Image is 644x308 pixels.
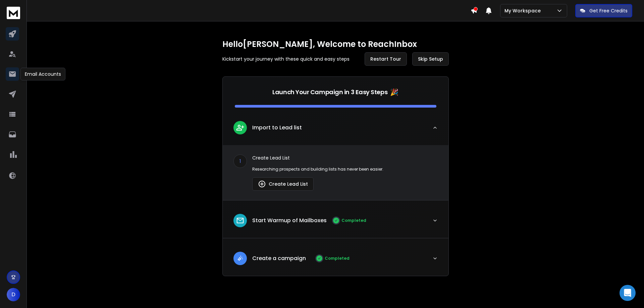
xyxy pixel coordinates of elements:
[390,87,398,97] span: 🎉
[233,155,247,168] div: 1
[365,52,407,66] button: Restart Tour
[236,123,245,132] img: lead
[589,7,628,14] p: Get Free Credits
[575,4,632,17] button: Get Free Credits
[252,167,438,172] p: Researching prospects and building lists has never been easier.
[222,56,350,62] p: Kickstart your journey with these quick and easy steps
[252,155,438,161] p: Create Lead List
[272,87,387,97] p: Launch Your Campaign in 3 Easy Steps
[252,254,306,262] p: Create a campaign
[7,288,20,301] button: D
[252,124,302,132] p: Import to Lead list
[236,254,245,262] img: lead
[223,208,448,238] button: leadStart Warmup of MailboxesCompleted
[7,7,20,19] img: logo
[252,217,327,225] p: Start Warmup of Mailboxes
[20,68,65,80] div: Email Accounts
[223,116,448,145] button: leadImport to Lead list
[236,216,245,225] img: lead
[341,218,366,223] p: Completed
[223,246,448,276] button: leadCreate a campaignCompleted
[325,256,350,261] p: Completed
[252,177,314,191] button: Create Lead List
[223,145,448,200] div: leadImport to Lead list
[222,39,449,50] h1: Hello [PERSON_NAME] , Welcome to ReachInbox
[418,56,443,62] span: Skip Setup
[258,180,266,188] img: lead
[412,52,449,66] button: Skip Setup
[620,285,636,301] div: Open Intercom Messenger
[504,7,543,14] p: My Workspace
